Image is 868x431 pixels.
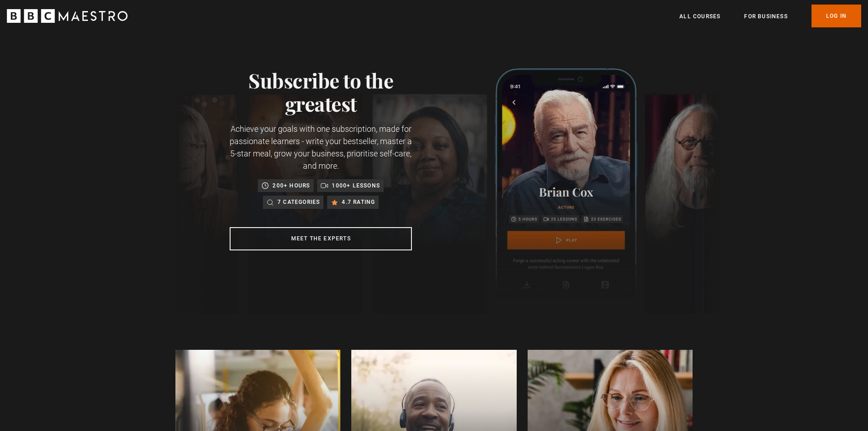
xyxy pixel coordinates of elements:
p: 1000+ lessons [332,181,380,190]
a: For business [744,12,787,21]
nav: Primary [679,5,861,27]
h1: Subscribe to the greatest [230,68,412,115]
a: All Courses [679,12,720,21]
svg: BBC Maestro [7,9,128,23]
a: Log In [812,5,861,27]
p: Achieve your goals with one subscription, made for passionate learners - write your bestseller, m... [230,123,412,172]
a: Meet the experts [230,227,412,250]
p: 7 categories [277,197,320,207]
p: 4.7 rating [342,197,375,207]
p: 200+ hours [272,181,310,190]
